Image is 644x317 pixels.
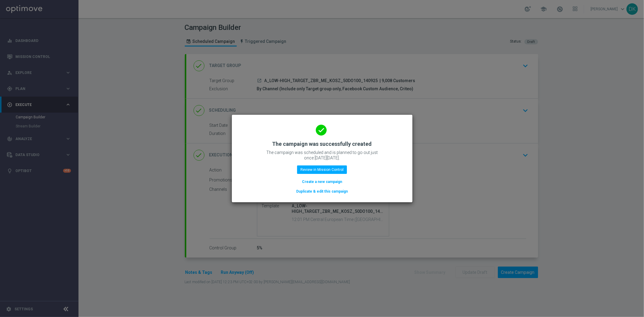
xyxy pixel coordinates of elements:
[301,178,343,185] button: Create a new campaign
[297,165,347,174] button: Review in Mission Control
[262,150,383,161] p: The campaign was scheduled and is planned to go out just once [DATE][DATE].
[272,140,372,148] h2: The campaign was successfully created
[296,188,348,195] button: Duplicate & edit this campaign
[316,125,327,136] i: done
